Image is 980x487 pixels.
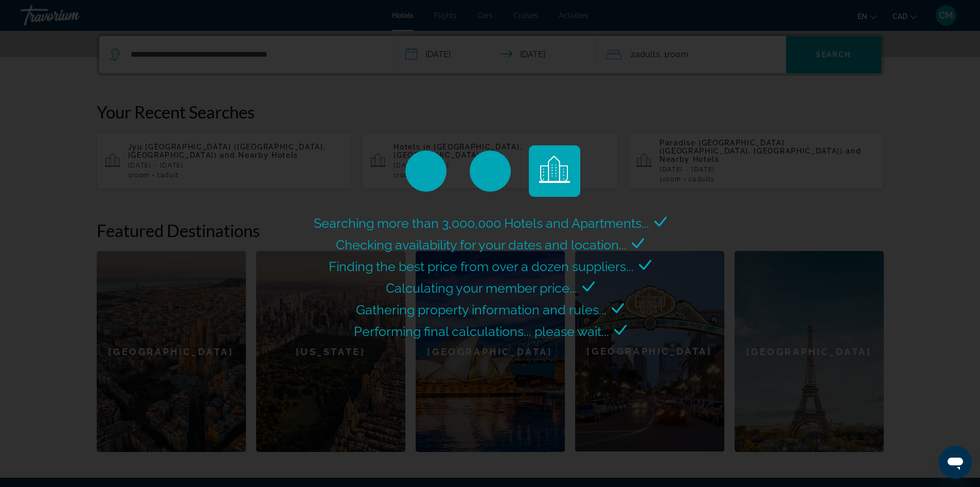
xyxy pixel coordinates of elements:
[386,280,577,296] span: Calculating your member price...
[336,237,627,253] span: Checking availability for your dates and location...
[314,215,649,231] span: Searching more than 3,000,000 Hotels and Apartments...
[356,302,607,317] span: Gathering property information and rules...
[354,324,609,339] span: Performing final calculations... please wait...
[939,446,972,479] iframe: Button to launch messaging window
[329,259,634,274] span: Finding the best price from over a dozen suppliers...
